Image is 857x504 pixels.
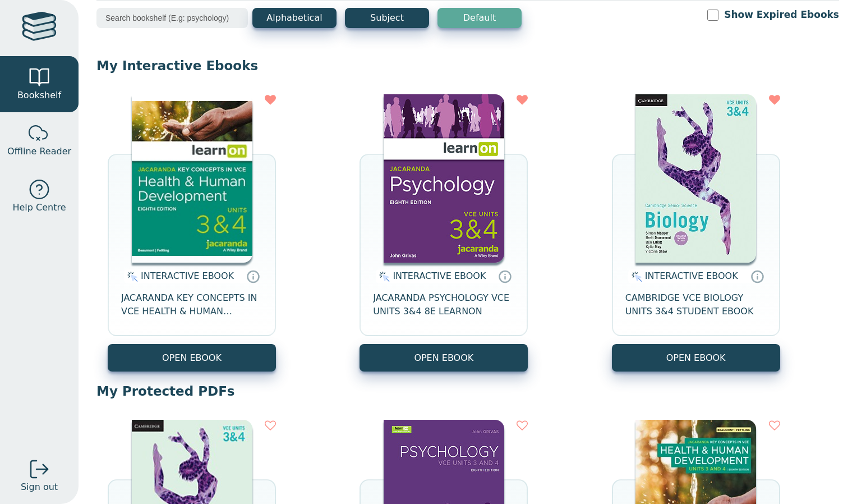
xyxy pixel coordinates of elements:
button: OPEN EBOOK [108,344,276,372]
span: INTERACTIVE EBOOK [393,271,486,281]
button: OPEN EBOOK [360,344,528,372]
a: Interactive eBooks are accessed online via the publisher’s portal. They contain interactive resou... [498,269,512,283]
img: 4bb61bf8-509a-4e9e-bd77-88deacee2c2e.jpg [384,94,504,263]
button: Subject [345,8,429,28]
span: CAMBRIDGE VCE BIOLOGY UNITS 3&4 STUDENT EBOOK [625,291,767,318]
img: interactive.svg [124,270,138,283]
p: My Protected PDFs [96,383,839,400]
span: Bookshelf [17,89,61,102]
span: INTERACTIVE EBOOK [645,271,738,281]
button: OPEN EBOOK [612,344,780,372]
span: Offline Reader [7,145,71,158]
img: interactive.svg [628,270,642,283]
img: interactive.svg [376,270,390,283]
span: Sign out [21,480,58,494]
button: Default [437,8,522,28]
span: INTERACTIVE EBOOK [141,271,234,281]
span: JACARANDA PSYCHOLOGY VCE UNITS 3&4 8E LEARNON [373,291,514,318]
span: Help Centre [12,201,66,214]
input: Search bookshelf (E.g: psychology) [96,8,248,28]
img: 6e390be0-4093-ea11-a992-0272d098c78b.jpg [635,94,756,263]
a: Interactive eBooks are accessed online via the publisher’s portal. They contain interactive resou... [750,269,764,283]
button: Alphabetical [252,8,337,28]
a: Interactive eBooks are accessed online via the publisher’s portal. They contain interactive resou... [246,269,260,283]
label: Show Expired Ebooks [724,8,839,22]
span: JACARANDA KEY CONCEPTS IN VCE HEALTH & HUMAN DEVELOPMENT UNITS 3&4 LEARNON EBOOK 8E [121,291,262,318]
img: e003a821-2442-436b-92bb-da2395357dfc.jpg [132,94,252,263]
p: My Interactive Ebooks [96,57,839,74]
